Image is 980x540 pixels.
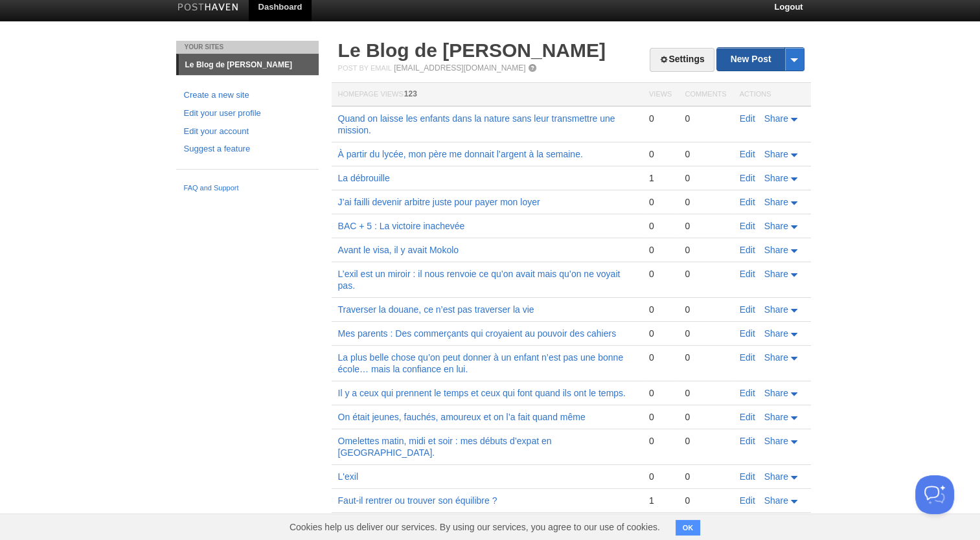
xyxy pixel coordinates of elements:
div: 0 [649,244,672,256]
div: 0 [649,268,672,280]
a: Settings [650,48,714,72]
div: 0 [649,148,672,160]
a: Il y a ceux qui prennent le temps et ceux qui font quand ils ont le temps. [338,388,626,398]
div: 0 [649,328,672,339]
a: Avant le visa, il y avait Mokolo [338,245,459,255]
span: Share [764,269,788,279]
a: Mes parents : Des commerçants qui croyaient au pouvoir des cahiers [338,328,617,339]
span: Share [764,197,788,207]
div: 0 [685,244,726,256]
div: 0 [685,148,726,160]
div: 0 [685,268,726,280]
a: Traverser la douane, ce n’est pas traverser la vie [338,304,534,315]
div: 0 [649,471,672,482]
a: Edit [740,412,755,422]
div: 0 [685,196,726,208]
span: Share [764,113,788,124]
a: J’ai failli devenir arbitre juste pour payer mon loyer [338,197,540,207]
a: Edit [740,113,755,124]
div: 0 [685,387,726,399]
a: Edit [740,471,755,482]
a: L’exil est un miroir : il nous renvoie ce qu’on avait mais qu’on ne voyait pas. [338,269,621,291]
a: À partir du lycée, mon père me donnait l’argent à la semaine. [338,149,583,159]
span: 123 [404,89,417,98]
a: Edit [740,197,755,207]
a: Edit [740,495,755,506]
span: Share [764,388,788,398]
a: La plus belle chose qu’on peut donner à un enfant n’est pas une bonne école… mais la confiance en... [338,352,624,374]
span: Share [764,328,788,339]
a: [EMAIL_ADDRESS][DOMAIN_NAME] [394,63,525,73]
a: Edit [740,149,755,159]
a: La débrouille [338,173,390,183]
span: Share [764,436,788,446]
a: BAC + 5 : La victoire inachevée [338,221,465,231]
a: Edit your user profile [184,107,311,120]
div: 0 [649,196,672,208]
a: Le Blog de [PERSON_NAME] [338,39,606,61]
div: 0 [649,220,672,232]
span: Share [764,495,788,506]
span: Share [764,304,788,315]
span: Share [764,412,788,422]
div: 1 [649,495,672,506]
a: Edit your account [184,125,311,139]
span: Post by Email [338,64,392,72]
div: 0 [685,435,726,447]
span: Cookies help us deliver our services. By using our services, you agree to our use of cookies. [277,514,673,540]
a: Edit [740,269,755,279]
div: 0 [685,172,726,184]
th: Views [643,83,678,107]
div: 0 [649,113,672,124]
a: On était jeunes, fauchés, amoureux et on l’a fait quand même [338,412,586,422]
img: Posthaven-bar [177,3,239,13]
a: Edit [740,245,755,255]
div: 0 [649,304,672,315]
div: 0 [649,352,672,363]
div: 0 [649,435,672,447]
span: Share [764,471,788,482]
iframe: Help Scout Beacon - Open [915,475,954,514]
div: 0 [685,220,726,232]
span: Share [764,221,788,231]
a: Edit [740,352,755,363]
div: 0 [685,328,726,339]
div: 0 [649,411,672,423]
a: FAQ and Support [184,183,311,194]
a: Edit [740,436,755,446]
div: 0 [685,352,726,363]
a: Suggest a feature [184,142,311,156]
div: 0 [685,471,726,482]
span: Share [764,245,788,255]
a: Edit [740,221,755,231]
a: Edit [740,328,755,339]
div: 1 [649,172,672,184]
th: Homepage Views [332,83,643,107]
span: Share [764,352,788,363]
a: Faut-il rentrer ou trouver son équilibre ? [338,495,497,506]
a: Omelettes matin, midi et soir : mes débuts d’expat en [GEOGRAPHIC_DATA]. [338,436,552,458]
th: Actions [733,83,811,107]
li: Your Sites [176,41,319,54]
span: Share [764,149,788,159]
a: New Post [717,48,803,71]
div: 0 [685,113,726,124]
div: 0 [685,495,726,506]
button: OK [676,520,701,535]
th: Comments [678,83,733,107]
div: 0 [649,387,672,399]
a: Edit [740,388,755,398]
div: 0 [685,411,726,423]
a: Quand on laisse les enfants dans la nature sans leur transmettre une mission. [338,113,615,135]
div: 0 [685,304,726,315]
span: Share [764,173,788,183]
a: Edit [740,304,755,315]
a: Edit [740,173,755,183]
a: Le Blog de [PERSON_NAME] [179,54,319,75]
a: Create a new site [184,89,311,102]
a: L'exil [338,471,358,482]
